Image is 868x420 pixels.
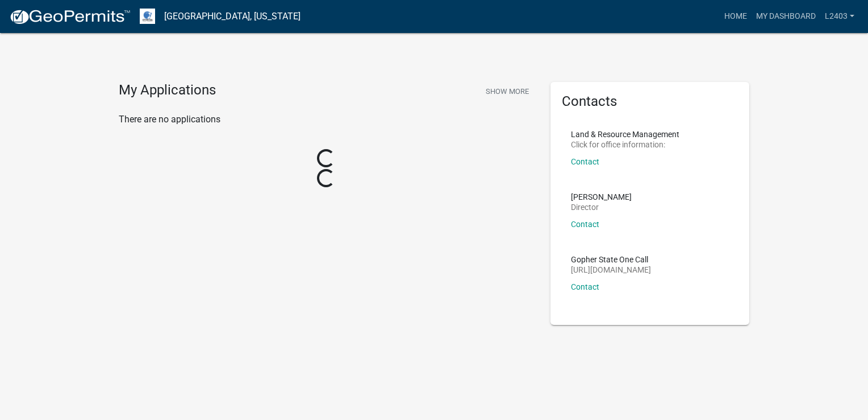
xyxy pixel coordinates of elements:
[571,157,599,166] a: Contact
[571,193,632,201] p: [PERSON_NAME]
[571,266,651,274] p: [URL][DOMAIN_NAME]
[571,256,651,263] p: Gopher State One Call
[571,141,679,149] p: Click for office information:
[571,203,632,211] p: Director
[164,7,301,26] a: [GEOGRAPHIC_DATA], [US_STATE]
[119,82,216,99] h4: My Applications
[562,93,738,110] h5: Contacts
[140,9,155,24] img: Otter Tail County, Minnesota
[820,6,859,27] a: L2403
[481,82,533,101] button: Show More
[720,6,752,27] a: Home
[571,130,679,138] p: Land & Resource Management
[571,282,599,291] a: Contact
[752,6,820,27] a: My Dashboard
[119,113,533,126] p: There are no applications
[571,220,599,229] a: Contact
